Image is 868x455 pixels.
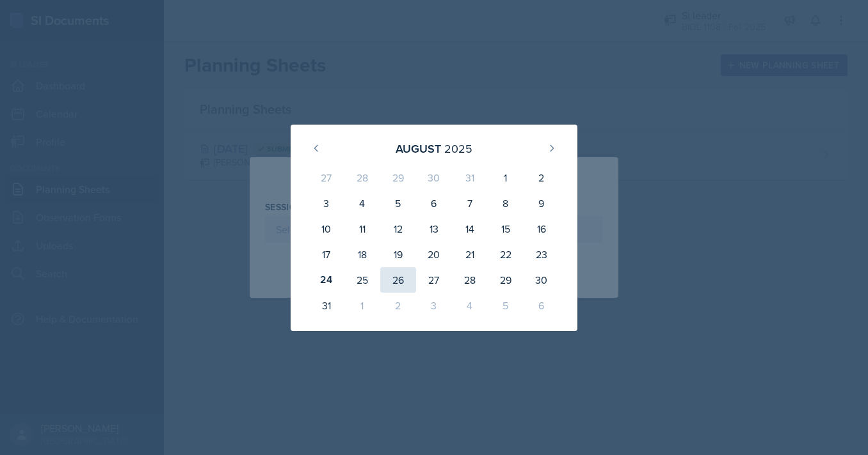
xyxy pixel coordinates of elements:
[452,216,488,242] div: 14
[416,293,452,318] div: 3
[309,267,344,293] div: 24
[380,242,416,267] div: 19
[452,242,488,267] div: 21
[452,190,488,216] div: 7
[524,165,559,190] div: 2
[344,216,380,242] div: 11
[380,267,416,293] div: 26
[380,216,416,242] div: 12
[416,267,452,293] div: 27
[452,267,488,293] div: 28
[488,165,524,190] div: 1
[416,242,452,267] div: 20
[309,242,344,267] div: 17
[396,140,441,157] div: August
[380,190,416,216] div: 5
[488,242,524,267] div: 22
[524,190,559,216] div: 9
[344,242,380,267] div: 18
[524,267,559,293] div: 30
[416,216,452,242] div: 13
[380,293,416,318] div: 2
[488,293,524,318] div: 5
[309,216,344,242] div: 10
[309,165,344,190] div: 27
[488,190,524,216] div: 8
[416,190,452,216] div: 6
[524,242,559,267] div: 23
[524,216,559,242] div: 16
[380,165,416,190] div: 29
[444,140,472,157] div: 2025
[416,165,452,190] div: 30
[344,267,380,293] div: 25
[452,165,488,190] div: 31
[309,293,344,318] div: 31
[309,190,344,216] div: 3
[524,293,559,318] div: 6
[344,165,380,190] div: 28
[488,216,524,242] div: 15
[452,293,488,318] div: 4
[344,293,380,318] div: 1
[344,190,380,216] div: 4
[488,267,524,293] div: 29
